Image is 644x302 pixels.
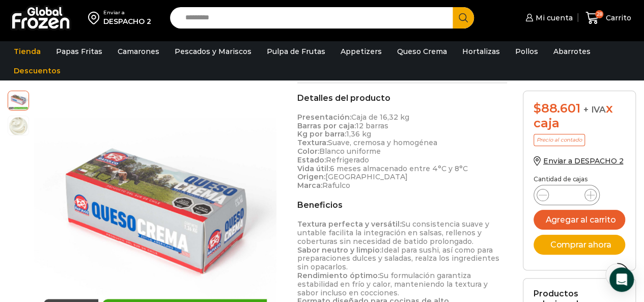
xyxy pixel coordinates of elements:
span: Enviar a DESPACHO 2 [543,156,623,166]
p: Cantidad de cajas [534,176,625,183]
div: DESPACHO 2 [103,16,151,26]
a: Abarrotes [548,42,596,61]
strong: Origen: [297,172,325,181]
span: 28 [595,10,603,18]
strong: Vida útil: [297,164,330,173]
a: Descuentos [9,61,66,80]
a: Enviar a DESPACHO 2 [534,156,623,166]
a: Camarones [113,42,164,61]
strong: Estado: [297,155,326,164]
div: x caja [534,101,625,131]
a: 28 Carrito [583,6,634,30]
a: Pescados y Mariscos [170,42,257,61]
strong: Kg por barra: [297,129,346,139]
a: Pulpa de Frutas [262,42,330,61]
strong: Rendimiento óptimo: [297,271,379,280]
button: Search button [453,7,474,29]
p: Precio al contado [534,134,585,146]
input: Product quantity [557,188,576,202]
strong: Textura perfecta y versátil: [297,219,401,229]
p: Caja de 16,32 kg 12 barras 1,36 kg Suave, cremosa y homogénea Blanco uniforme Refrigerado 6 meses... [297,113,508,190]
div: Open Intercom Messenger [609,267,634,292]
a: Mi cuenta [523,8,573,28]
a: Hortalizas [457,42,505,61]
strong: Sabor neutro y limpio: [297,245,381,255]
span: Mi cuenta [533,13,573,23]
button: Agregar al carrito [534,210,625,230]
span: + IVA [583,104,606,115]
span: Carrito [603,13,631,23]
a: Papas Fritas [51,42,107,61]
a: Queso Crema [392,42,452,61]
strong: Color: [297,147,319,156]
a: Appetizers [335,42,387,61]
strong: Barras por caja: [297,121,356,130]
button: Comprar ahora [534,235,625,255]
h2: Detalles del producto [297,93,508,103]
span: queso-crema [8,116,29,136]
div: Enviar a [103,9,151,16]
strong: Marca: [297,181,322,190]
strong: Presentación: [297,113,351,122]
span: $ [534,101,541,116]
h2: Beneficios [297,200,508,210]
a: Pollos [510,42,543,61]
a: Tienda [9,42,46,61]
strong: Textura: [297,138,328,147]
img: address-field-icon.svg [88,9,103,26]
span: queso-crema [8,90,29,110]
bdi: 88.601 [534,101,580,116]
